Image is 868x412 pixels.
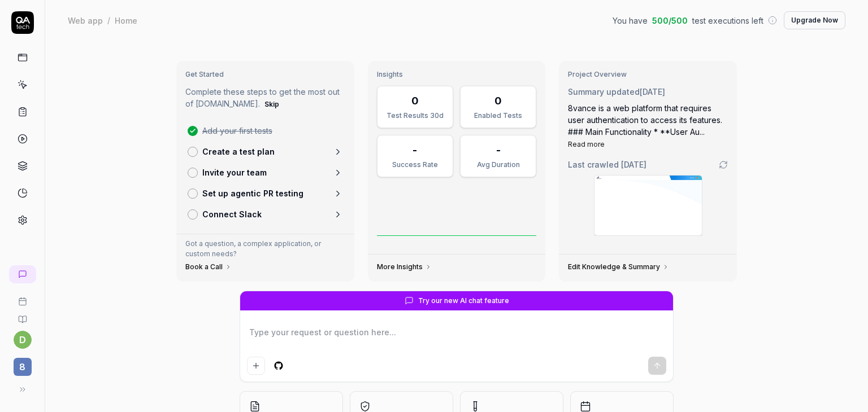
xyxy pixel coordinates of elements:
[418,296,509,306] span: Try our new AI chat feature
[115,15,137,26] div: Home
[568,139,605,150] button: Read more
[652,15,688,27] span: 500 / 500
[9,265,36,283] a: New conversation
[568,87,640,97] span: Summary updated
[185,239,345,259] p: Got a question, a complex application, or custom needs?
[467,111,529,121] div: Enabled Tests
[413,142,417,157] div: -
[594,176,702,235] img: Screenshot
[14,358,32,376] span: 8
[613,15,648,27] span: You have
[183,204,348,225] a: Connect Slack
[384,111,446,121] div: Test Results 30d
[202,208,262,220] p: Connect Slack
[202,146,275,157] p: Create a test plan
[202,187,303,199] p: Set up agentic PR testing
[719,160,728,169] a: Go to crawling settings
[183,162,348,183] a: Invite your team
[496,142,501,157] div: -
[411,93,419,108] div: 0
[5,306,40,324] a: Documentation
[467,160,529,170] div: Avg Duration
[262,98,281,111] button: Skip
[202,166,267,178] p: Invite your team
[784,11,845,29] button: Upgrade Now
[247,357,265,375] button: Add attachment
[621,160,646,169] time: [DATE]
[5,349,40,378] button: 8
[377,262,432,271] a: More Insights
[384,160,446,170] div: Success Rate
[185,262,232,271] a: Book a Call
[185,86,345,111] p: Complete these steps to get the most out of [DOMAIN_NAME].
[568,159,646,170] span: Last crawled
[568,70,728,79] h3: Project Overview
[377,70,537,79] h3: Insights
[640,87,665,97] time: [DATE]
[568,262,669,271] a: Edit Knowledge & Summary
[107,15,110,26] div: /
[183,141,348,162] a: Create a test plan
[68,15,103,26] div: Web app
[5,288,40,306] a: Book a call with us
[494,93,502,108] div: 0
[14,331,32,349] button: d
[183,183,348,204] a: Set up agentic PR testing
[692,15,763,27] span: test executions left
[568,103,722,137] span: 8vance is a web platform that requires user authentication to access its features. ### Main Funct...
[185,70,345,79] h3: Get Started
